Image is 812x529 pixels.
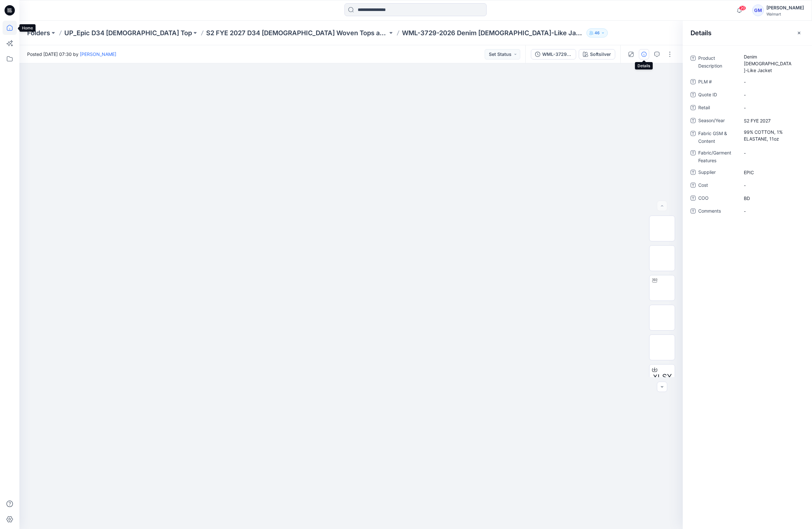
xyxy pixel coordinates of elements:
span: Season/Year [698,117,737,126]
span: Product Description [698,54,737,74]
div: [PERSON_NAME] [766,4,804,12]
p: WML-3729-2026 Denim [DEMOGRAPHIC_DATA]-Like Jacket [402,28,584,37]
a: S2 FYE 2027 D34 [DEMOGRAPHIC_DATA] Woven Tops and Jackets [206,28,388,37]
span: Comments [698,207,737,216]
span: - [744,104,800,111]
button: WML-3729-2026_Rev1_Denim [DEMOGRAPHIC_DATA]-Like Jacket_Full Colorway [531,49,576,59]
span: - [744,150,800,156]
a: Folders [27,28,50,37]
span: BD [744,195,800,202]
span: - [744,91,800,98]
span: Retail [698,104,737,113]
div: Softsilver [590,51,611,58]
span: EPIC [744,169,800,176]
span: Denim Lady-Like Jacket [744,53,800,74]
a: UP_Epic D34 [DEMOGRAPHIC_DATA] Top [64,28,192,37]
span: 20 [739,5,746,11]
span: - [744,79,800,85]
a: [PERSON_NAME] [80,51,116,57]
span: Fabric GSM & Content [698,130,737,145]
span: COO [698,194,737,203]
p: 46 [595,29,600,37]
span: - [744,182,800,189]
span: Quote ID [698,91,737,100]
span: S2 FYE 2027 [744,117,800,124]
button: Softsilver [579,49,615,59]
div: Walmart [766,12,804,16]
span: XLSX [653,371,672,383]
span: Supplier [698,168,737,177]
span: 99% COTTON, 1% ELASTANE, 11oz [744,129,800,142]
span: - [744,208,800,215]
div: GM [752,5,764,16]
h2: Details [691,29,712,37]
span: Posted [DATE] 07:30 by [27,51,116,58]
span: PLM # [698,78,737,87]
div: WML-3729-2026_Rev1_Denim [DEMOGRAPHIC_DATA]-Like Jacket_Full Colorway [542,51,572,58]
button: Details [639,49,649,59]
button: 46 [586,28,608,37]
span: Fabric/Garment Features [698,149,737,164]
span: Cost [698,181,737,190]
